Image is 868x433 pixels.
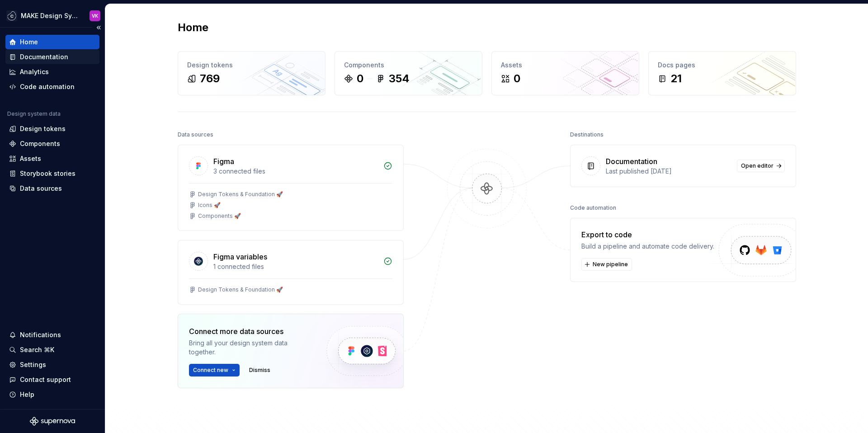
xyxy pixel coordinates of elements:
a: Documentation [5,50,99,64]
div: Home [20,38,38,47]
img: f5634f2a-3c0d-4c0b-9dc3-3862a3e014c7.png [6,10,17,21]
div: Destinations [570,128,604,141]
div: Export to code [581,229,714,240]
div: Icons 🚀 [198,202,221,209]
button: Dismiss [245,364,274,377]
div: 1 connected files [213,262,378,271]
span: Open editor [741,162,774,169]
div: 3 connected files [213,167,378,176]
a: Design tokens [5,122,99,136]
a: Storybook stories [5,166,99,181]
a: Code automation [5,80,99,94]
a: Data sources [5,181,99,196]
button: Help [5,387,99,402]
div: Contact support [20,375,71,384]
span: Dismiss [249,367,270,374]
a: Open editor [737,160,785,172]
div: Search ⌘K [20,345,54,354]
button: Notifications [5,328,99,342]
button: Contact support [5,372,99,387]
button: Connect new [189,364,240,377]
svg: Supernova Logo [30,417,75,426]
div: 769 [200,71,220,86]
div: Build a pipeline and automate code delivery. [581,242,714,251]
div: Help [20,390,34,399]
div: Settings [20,360,46,369]
button: Search ⌘K [5,343,99,357]
a: Analytics [5,65,99,79]
a: Design tokens769 [178,51,325,95]
div: 21 [670,71,682,86]
div: Assets [501,61,630,70]
div: Design Tokens & Foundation 🚀 [198,286,283,293]
a: Figma3 connected filesDesign Tokens & Foundation 🚀Icons 🚀Components 🚀 [178,145,404,231]
div: Last published [DATE] [606,167,731,176]
div: Components [20,139,60,148]
button: New pipeline [581,258,632,271]
div: Connect more data sources [189,326,311,337]
button: MAKE Design SystemVK [2,6,103,25]
a: Components0354 [335,51,482,95]
div: Figma variables [213,251,267,262]
div: Design system data [7,110,61,118]
div: Code automation [20,82,75,91]
div: Design tokens [187,61,316,70]
div: Components 🚀 [198,212,241,220]
div: Storybook stories [20,169,75,178]
div: Data sources [20,184,62,193]
div: Components [344,61,473,70]
div: Code automation [570,202,616,214]
a: Figma variables1 connected filesDesign Tokens & Foundation 🚀 [178,240,404,305]
div: Notifications [20,330,61,339]
div: Figma [213,156,234,167]
a: Assets [5,151,99,166]
div: Data sources [178,128,213,141]
div: Assets [20,154,41,163]
div: Design Tokens & Foundation 🚀 [198,191,283,198]
div: Documentation [20,52,68,61]
div: 0 [514,71,520,86]
a: Docs pages21 [648,51,796,95]
span: New pipeline [593,261,628,268]
div: VK [92,12,98,19]
button: Collapse sidebar [92,21,105,34]
div: Documentation [606,156,657,167]
span: Connect new [193,367,228,374]
div: Analytics [20,67,49,76]
div: Bring all your design system data together. [189,339,311,357]
div: 0 [357,71,363,86]
div: Design tokens [20,124,66,133]
div: Docs pages [658,61,787,70]
a: Assets0 [491,51,639,95]
h2: Home [178,20,208,35]
a: Settings [5,358,99,372]
div: 354 [389,71,410,86]
a: Home [5,35,99,49]
div: MAKE Design System [21,11,79,20]
a: Components [5,136,99,151]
